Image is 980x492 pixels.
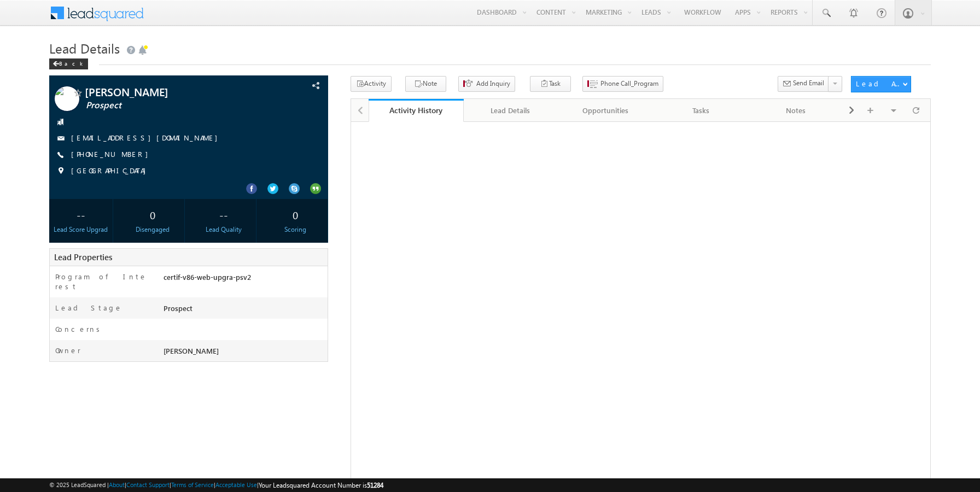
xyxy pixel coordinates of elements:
[851,76,911,92] button: Lead Actions
[749,99,844,122] a: Notes
[266,204,325,225] div: 0
[54,251,112,262] span: Lead Properties
[55,303,122,313] label: Lead Stage
[476,79,510,89] span: Add Inquiry
[71,133,223,142] a: [EMAIL_ADDRESS][DOMAIN_NAME]
[266,225,325,235] div: Scoring
[52,225,110,235] div: Lead Score Upgrad
[567,104,644,117] div: Opportunities
[778,76,829,92] button: Send Email
[757,104,834,117] div: Notes
[71,166,151,177] span: [GEOGRAPHIC_DATA]
[600,79,658,89] span: Phone Call_Program
[55,345,81,355] label: Owner
[71,149,154,160] span: [PHONE_NUMBER]
[654,99,749,122] a: Tasks
[351,76,392,92] button: Activity
[164,346,219,355] span: [PERSON_NAME]
[558,99,654,122] a: Opportunities
[86,100,260,111] span: Prospect
[369,99,464,122] a: Activity History
[405,76,446,92] button: Note
[55,324,104,334] label: Concerns
[85,86,259,97] span: [PERSON_NAME]
[49,58,88,69] div: Back
[195,225,253,235] div: Lead Quality
[171,481,214,488] a: Terms of Service
[367,481,383,489] span: 51284
[161,303,328,318] div: Prospect
[458,76,515,92] button: Add Inquiry
[49,39,120,57] span: Lead Details
[49,58,94,67] a: Back
[49,480,383,490] span: © 2025 LeadSquared | | | | |
[793,78,824,88] span: Send Email
[530,76,571,92] button: Task
[55,86,79,115] img: Profile photo
[52,204,110,225] div: --
[55,272,150,291] label: Program of Interest
[464,99,559,122] a: Lead Details
[215,481,257,488] a: Acceptable Use
[377,105,456,115] div: Activity History
[109,481,125,488] a: About
[161,272,328,287] div: certif-v86-web-upgra-psv2
[123,204,182,225] div: 0
[123,225,182,235] div: Disengaged
[856,79,902,89] div: Lead Actions
[662,104,739,117] div: Tasks
[259,481,383,489] span: Your Leadsquared Account Number is
[126,481,170,488] a: Contact Support
[195,204,253,225] div: --
[472,104,549,117] div: Lead Details
[582,76,663,92] button: Phone Call_Program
